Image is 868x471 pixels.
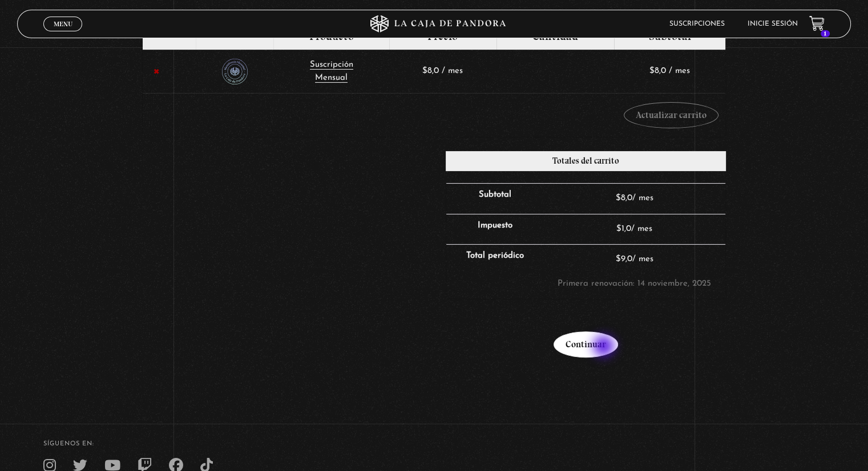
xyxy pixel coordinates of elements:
span: Cerrar [50,30,76,38]
a: 1 [809,16,825,31]
a: Continuar [554,331,618,358]
td: / mes [544,244,725,299]
span: $ [616,194,621,202]
span: $ [616,225,621,233]
span: $ [422,67,427,75]
span: 1 [821,30,830,37]
th: Subtotal [446,183,544,214]
td: / mes [544,183,725,214]
small: Primera renovación: 14 noviembre, 2025 [558,279,711,288]
bdi: 8,0 [422,67,439,75]
th: Total periódico [446,244,544,299]
span: 9,0 [616,255,632,263]
span: $ [649,67,655,75]
td: / mes [544,214,725,245]
span: 8,0 [616,194,632,202]
h2: Totales del carrito [446,151,726,171]
span: / mes [442,67,463,75]
span: $ [616,255,621,263]
h4: SÍguenos en: [43,441,825,447]
a: Suscripciones [669,21,725,27]
button: Actualizar carrito [624,102,718,128]
a: Eliminar Suscripción Mensual del carrito [150,65,163,78]
span: / mes [669,67,690,75]
a: Inicie sesión [748,21,798,27]
span: Menu [54,21,72,27]
bdi: 8,0 [649,67,666,75]
span: 1,0 [616,225,631,233]
th: Impuesto [446,214,544,245]
span: Suscripción [310,60,353,69]
a: Suscripción Mensual [310,60,353,83]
